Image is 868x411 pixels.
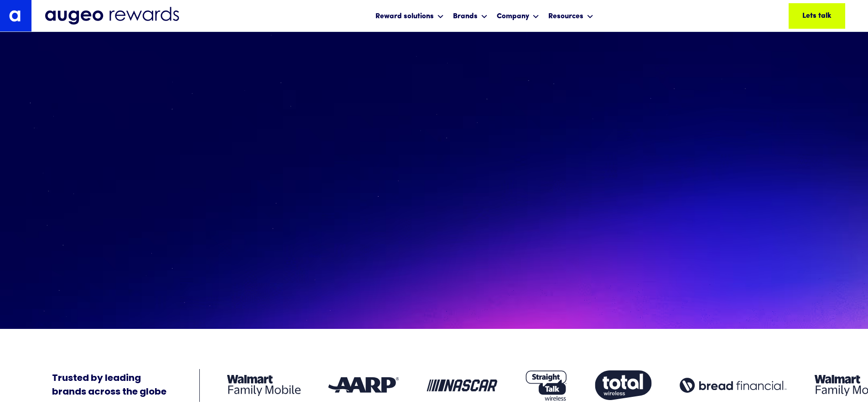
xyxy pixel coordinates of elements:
div: Company [494,4,541,28]
div: Reward solutions [375,11,434,22]
div: Reward solutions [373,4,446,28]
div: Brands [451,4,490,28]
img: Client logo: Walmart Family Mobile [227,375,301,396]
div: Brands [453,11,478,22]
div: Resources [546,4,596,28]
a: Lets talk [789,3,845,29]
div: Company [497,11,529,22]
div: Trusted by leading brands across the globe [52,372,166,399]
div: Resources [548,11,583,22]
